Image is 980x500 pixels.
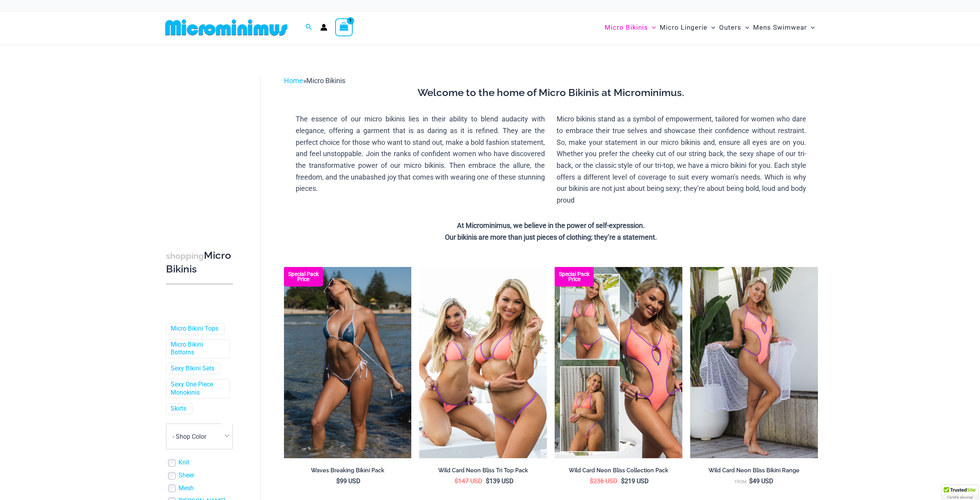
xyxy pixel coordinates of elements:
span: $ [486,477,489,485]
span: $ [621,477,625,485]
span: - Shop Color [166,423,233,449]
a: Wild Card Neon Bliss Tri Top Pack [419,467,547,477]
bdi: 236 USD [590,477,618,485]
img: Wild Card Neon Bliss 312 Top 01 [690,267,818,458]
span: Micro Bikinis [306,77,345,85]
span: Menu Toggle [807,18,815,37]
span: Mens Swimwear [753,18,807,37]
h2: Wild Card Neon Bliss Collection Pack [555,467,682,474]
span: Micro Lingerie [660,18,707,37]
h2: Wild Card Neon Bliss Bikini Range [690,467,818,474]
span: Micro Bikinis [605,18,648,37]
img: Waves Breaking Ocean 312 Top 456 Bottom 08 [284,267,412,458]
a: Collection Pack (7) Collection Pack B (1)Collection Pack B (1) [555,267,682,458]
strong: Our bikinis are more than just pieces of clothing; they’re a statement. [445,233,657,241]
span: - Shop Color [166,424,232,449]
h2: Waves Breaking Bikini Pack [284,467,412,474]
a: Account icon link [320,24,327,31]
p: Micro bikinis stand as a symbol of empowerment, tailored for women who dare to embrace their true... [557,113,806,206]
span: Menu Toggle [741,18,749,37]
span: From: [735,479,747,484]
span: Menu Toggle [707,18,715,37]
p: The essence of our micro bikinis lies in their ability to blend audacity with elegance, offering ... [296,113,545,194]
a: Knit [179,459,189,467]
span: $ [336,477,340,485]
a: Mesh [179,484,194,493]
bdi: 99 USD [336,477,361,485]
img: Collection Pack (7) [555,267,682,458]
h2: Wild Card Neon Bliss Tri Top Pack [419,467,547,474]
bdi: 139 USD [486,477,514,485]
bdi: 219 USD [621,477,649,485]
a: Waves Breaking Bikini Pack [284,467,412,477]
b: Special Pack Price [555,272,594,282]
h3: Welcome to the home of Micro Bikinis at Microminimus. [290,86,812,100]
h3: Micro Bikinis [166,249,233,276]
a: Home [284,77,303,85]
span: Outers [719,18,741,37]
a: View Shopping Cart, 1 items [335,18,353,36]
b: Special Pack Price [284,272,323,282]
iframe: TrustedSite Certified [166,69,236,225]
a: Sheer [179,472,194,480]
a: OutersMenu ToggleMenu Toggle [717,16,751,39]
bdi: 147 USD [455,477,482,485]
a: Wild Card Neon Bliss Bikini Range [690,467,818,477]
img: Wild Card Neon Bliss Tri Top Pack [419,267,547,458]
a: Micro LingerieMenu ToggleMenu Toggle [658,16,717,39]
span: $ [749,477,753,485]
bdi: 49 USD [749,477,773,485]
a: Mens SwimwearMenu ToggleMenu Toggle [751,16,817,39]
a: Waves Breaking Ocean 312 Top 456 Bottom 08 Waves Breaking Ocean 312 Top 456 Bottom 04Waves Breaki... [284,267,412,458]
div: TrustedSite Certified [942,485,978,500]
a: Skirts [171,405,186,413]
span: shopping [166,251,204,261]
a: Micro Bikini Bottoms [171,341,224,357]
nav: Site Navigation [602,14,818,41]
span: $ [455,477,458,485]
span: - Shop Color [173,433,206,440]
a: Sexy Bikini Sets [171,365,214,373]
a: Wild Card Neon Bliss 312 Top 01Wild Card Neon Bliss 819 One Piece St Martin 5996 Sarong 04Wild Ca... [690,267,818,458]
a: Wild Card Neon Bliss Tri Top PackWild Card Neon Bliss Tri Top Pack BWild Card Neon Bliss Tri Top ... [419,267,547,458]
img: MM SHOP LOGO FLAT [162,19,291,36]
span: Menu Toggle [648,18,656,37]
a: Micro BikinisMenu ToggleMenu Toggle [603,16,658,39]
a: Search icon link [305,23,312,32]
span: » [284,77,345,85]
span: $ [590,477,593,485]
a: Wild Card Neon Bliss Collection Pack [555,467,682,477]
strong: At Microminimus, we believe in the power of self-expression. [457,221,645,230]
a: Micro Bikini Tops [171,325,218,333]
a: Sexy One Piece Monokinis [171,381,224,397]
